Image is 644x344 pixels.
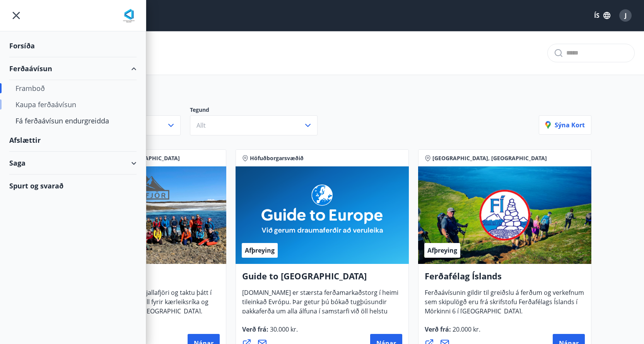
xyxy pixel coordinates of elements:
div: Kaupa ferðaávísun [15,96,130,113]
div: Framboð [15,80,130,96]
div: Saga [9,152,137,175]
div: Afslættir [9,129,137,152]
button: Allt [190,115,318,135]
span: Verð frá : [425,325,480,340]
button: menu [9,9,23,22]
button: Sýna kort [539,115,591,135]
img: union_logo [121,9,137,24]
span: Afþreying [427,246,457,255]
h4: Guide to [GEOGRAPHIC_DATA] [242,270,402,288]
span: [GEOGRAPHIC_DATA], [GEOGRAPHIC_DATA] [432,154,547,162]
h4: Ferðafélag Íslands [425,270,585,288]
button: J [616,6,635,25]
span: 30.000 kr. [268,325,298,334]
div: Spurt og svarað [9,175,137,197]
span: Allt [196,121,206,130]
button: ÍS [590,9,615,22]
span: Höfuðborgarsvæðið [250,154,304,162]
div: Ferðaávísun [9,57,137,80]
span: 20.000 kr. [451,325,480,334]
p: Sýna kort [545,121,585,129]
span: Ferðaávísunin gildir til greiðslu á ferðum og verkefnum sem skipulögð eru frá skrifstofu Ferðafél... [425,288,584,322]
p: Tegund [190,106,327,115]
div: Forsíða [9,34,137,57]
span: [DOMAIN_NAME] er stærsta ferðamarkaðstorg í heimi tileinkað Evrópu. Þar getur þú bókað tugþúsundi... [242,288,398,340]
span: Vertu með í gönguhópi með Fjallafjöri og taktu þátt í að skapa heilbrigðan grundvöll fyrir kærlei... [60,288,212,322]
span: Afþreying [245,246,275,255]
span: Verð frá : [242,325,298,340]
span: J [625,11,627,20]
div: Fá ferðaávísun endurgreidda [15,113,130,129]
